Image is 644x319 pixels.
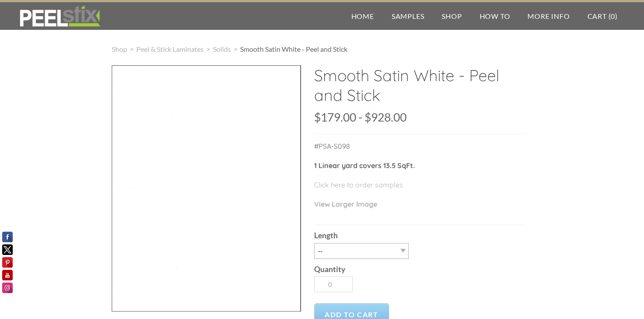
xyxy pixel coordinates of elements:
span: $179.00 - $928.00 [314,110,407,124]
span: > [231,45,240,53]
a: Cart (0) [579,2,626,30]
span: > [127,45,136,53]
a: How To [471,2,519,30]
b: Quantity [314,265,345,274]
a: Samples [383,2,433,30]
a: Click here to order samples [314,180,403,189]
a: Shop [112,45,127,53]
a: Solids [213,45,231,53]
p: #PSA-S098 [314,141,524,160]
strong: 1 Linear yard covers 13.5 SqFt. [314,161,415,170]
a: Peel & Stick Laminates [136,45,204,53]
a: More Info [519,2,578,30]
h2: Smooth Satin White - Peel and Stick [314,65,524,111]
a: Home [343,2,383,30]
span: 0 [611,12,615,20]
a: View Larger Image [314,200,377,208]
span: Smooth Satin White - Peel and Stick [240,45,347,53]
span: > [204,45,213,53]
a: Shop [433,2,471,30]
b: Length [314,231,338,240]
img: REFACE SUPPLIES [18,5,102,27]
